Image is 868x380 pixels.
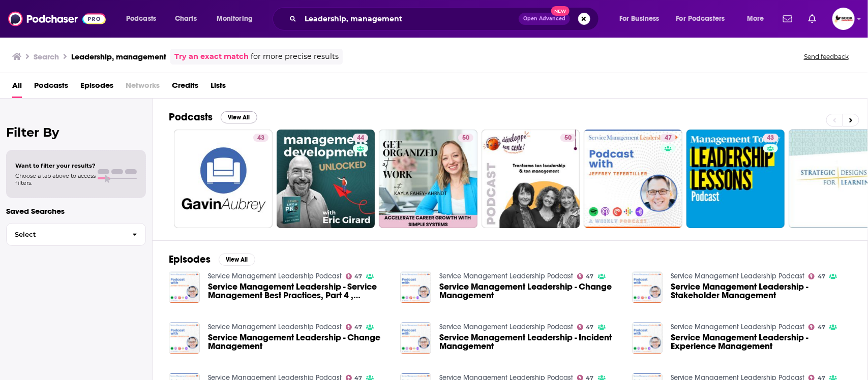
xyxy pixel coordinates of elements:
span: 47 [354,274,362,279]
span: Networks [126,77,160,98]
a: Show notifications dropdown [779,10,796,27]
span: For Podcasters [676,12,725,26]
img: Service Management Leadership - Stakeholder Management [632,272,663,303]
a: EpisodesView All [169,253,255,266]
a: Service Management Leadership Podcast [439,323,573,331]
span: Service Management Leadership - Stakeholder Management [671,282,851,300]
img: User Profile [832,8,855,30]
span: Charts [175,12,197,26]
button: Open AdvancedNew [519,13,570,25]
h2: Episodes [169,253,211,266]
span: More [747,12,764,26]
img: Podchaser - Follow, Share and Rate Podcasts [8,9,106,28]
a: Service Management Leadership Podcast [208,272,342,280]
span: 47 [818,325,825,330]
a: 47 [346,273,363,279]
a: Charts [168,11,203,27]
span: for more precise results [251,51,339,62]
a: Credits [172,77,198,98]
img: Service Management Leadership - Change Management [169,323,200,354]
a: 47 [577,273,594,279]
button: Show profile menu [832,8,855,30]
a: Show notifications dropdown [804,10,820,27]
span: 47 [665,133,672,143]
a: Service Management Leadership - Change Management [439,282,620,300]
img: Service Management Leadership - Change Management [400,272,431,303]
a: All [12,77,22,98]
span: 44 [357,133,364,143]
img: Service Management Leadership - Service Management Best Practices, Part 4 , Leadership in Service... [169,272,200,303]
a: Service Management Leadership - Service Management Best Practices, Part 4 , Leadership in Service... [208,282,388,300]
span: Open Advanced [523,16,565,21]
h2: Podcasts [169,111,213,123]
span: 47 [586,325,594,330]
a: Service Management Leadership - Incident Management [439,333,620,351]
span: Podcasts [126,12,156,26]
a: 50 [458,134,473,142]
a: 47 [809,273,825,279]
a: 44 [353,134,368,142]
a: Try an exact match [174,51,249,62]
img: Service Management Leadership - Incident Management [400,323,431,354]
h3: Search [34,52,59,61]
a: 43 [253,134,268,142]
button: open menu [740,11,777,27]
a: Service Management Leadership Podcast [208,323,342,331]
h2: Filter By [6,125,146,140]
a: 47 [346,324,363,330]
a: 47 [584,130,682,228]
a: Service Management Leadership - Change Management [208,333,388,351]
span: 43 [767,133,774,143]
span: 50 [564,133,572,143]
a: 50 [482,130,580,228]
span: Select [7,231,124,238]
span: Monitoring [217,12,253,26]
a: 50 [379,130,477,228]
button: open menu [209,11,266,27]
span: 50 [462,133,469,143]
a: 44 [277,130,375,228]
input: Search podcasts, credits, & more... [301,11,519,27]
button: open menu [612,11,672,27]
button: open menu [119,11,169,27]
span: 43 [257,133,264,143]
a: Podcasts [34,77,68,98]
span: Want to filter your results? [15,162,96,169]
a: PodcastsView All [169,111,257,123]
div: Search podcasts, credits, & more... [282,7,609,30]
span: 47 [354,325,362,330]
a: 47 [809,324,825,330]
span: For Business [619,12,660,26]
a: Service Management Leadership Podcast [671,272,804,280]
span: New [551,6,570,16]
span: 47 [586,274,594,279]
a: 43 [686,130,785,228]
a: 47 [661,134,676,142]
span: 47 [818,274,825,279]
a: Service Management Leadership - Experience Management [671,333,851,351]
p: Saved Searches [6,206,146,216]
span: Logged in as BookLaunchers [832,8,855,30]
a: 50 [560,134,576,142]
a: Service Management Leadership Podcast [671,323,804,331]
button: View All [219,254,255,266]
a: Lists [211,77,226,98]
img: Service Management Leadership - Experience Management [632,323,663,354]
h3: Leadership, management [71,52,166,61]
button: Select [6,223,146,246]
span: Episodes [80,77,113,98]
